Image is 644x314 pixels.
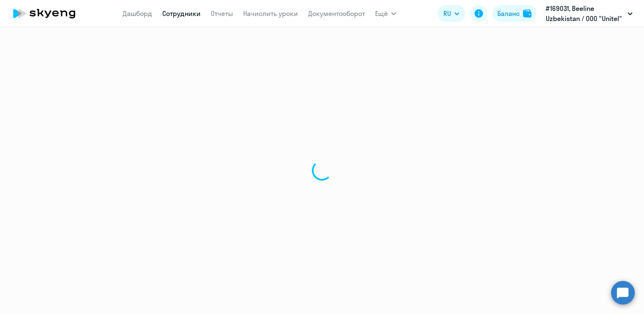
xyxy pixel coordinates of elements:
a: Документооборот [308,9,365,18]
a: Дашборд [123,9,152,18]
span: RU [443,8,451,19]
img: balance [523,9,531,18]
button: RU [437,5,465,22]
button: Балансbalance [492,5,537,22]
button: #169031, Beeline Uzbekistan / ООО "Unitel" [542,3,637,24]
a: Сотрудники [162,9,201,18]
button: Ещё [375,5,396,22]
span: Ещё [375,8,388,19]
p: #169031, Beeline Uzbekistan / ООО "Unitel" [546,3,624,24]
div: Баланс [497,8,520,19]
a: Отчеты [211,9,233,18]
a: Начислить уроки [243,9,298,18]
